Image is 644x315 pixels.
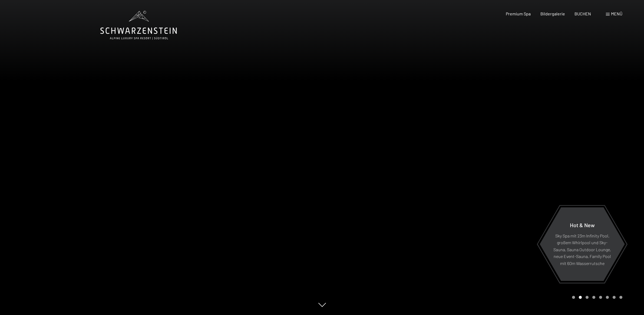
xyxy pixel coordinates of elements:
[586,296,589,299] div: Carousel Page 3
[572,296,575,299] div: Carousel Page 1
[540,11,565,16] a: Bildergalerie
[599,296,602,299] div: Carousel Page 5
[611,11,622,16] span: Menü
[570,296,622,299] div: Carousel Pagination
[619,296,622,299] div: Carousel Page 8
[570,222,595,228] span: Hot & New
[613,296,616,299] div: Carousel Page 7
[574,11,591,16] a: BUCHEN
[579,296,582,299] div: Carousel Page 2 (Current Slide)
[506,11,531,16] a: Premium Spa
[606,296,609,299] div: Carousel Page 6
[539,207,625,281] a: Hot & New Sky Spa mit 23m Infinity Pool, großem Whirlpool und Sky-Sauna, Sauna Outdoor Lounge, ne...
[592,296,595,299] div: Carousel Page 4
[553,232,612,267] p: Sky Spa mit 23m Infinity Pool, großem Whirlpool und Sky-Sauna, Sauna Outdoor Lounge, neue Event-S...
